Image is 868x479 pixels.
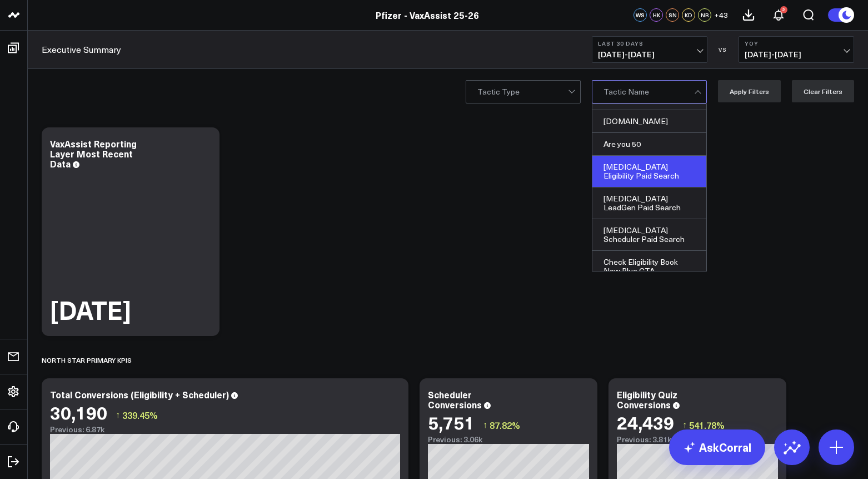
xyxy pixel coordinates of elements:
div: SN [666,8,679,22]
span: [DATE] - [DATE] [745,50,848,59]
div: [MEDICAL_DATA] LeadGen Paid Search [592,187,706,219]
div: North Star Primary KPIs [42,347,132,373]
button: +43 [714,8,728,22]
span: + 43 [714,11,728,19]
span: ↑ [483,418,487,432]
div: KD [682,8,695,22]
span: ↑ [682,418,687,432]
span: 87.82% [490,419,520,431]
div: HK [650,8,663,22]
div: [MEDICAL_DATA] Scheduler Paid Search [592,219,706,251]
b: YoY [745,40,848,47]
span: ↑ [116,408,120,422]
span: [DATE] - [DATE] [598,50,701,59]
button: Clear Filters [792,80,854,102]
a: AskCorral [669,429,765,465]
div: Previous: 3.06k [428,435,589,444]
div: [DOMAIN_NAME] [592,110,706,133]
div: Previous: 3.81k [617,435,778,444]
div: [DATE] [50,297,131,322]
button: Apply Filters [718,80,781,102]
div: Eligibility Quiz Conversions [617,388,677,411]
button: Last 30 Days[DATE]-[DATE] [592,36,707,63]
div: 30,190 [50,402,107,422]
div: Scheduler Conversions [428,388,482,411]
b: Last 30 Days [598,40,701,47]
button: YoY[DATE]-[DATE] [739,36,854,63]
div: [MEDICAL_DATA] Eligibility Paid Search [592,156,706,187]
div: Are you 50 [592,133,706,156]
div: 24,439 [617,412,674,432]
div: 2 [780,6,787,13]
div: Total Conversions (Eligibility + Scheduler) [50,388,229,401]
div: NR [698,8,711,22]
span: 339.45% [122,409,158,421]
span: 541.78% [689,419,725,431]
div: Check Eligibility Book Now Blue CTA [592,251,706,283]
div: WS [633,8,647,22]
div: VS [713,46,733,53]
div: Previous: 6.87k [50,425,400,434]
a: Executive Summary [42,43,121,56]
a: Pfizer - VaxAssist 25-26 [376,9,479,21]
div: VaxAssist Reporting Layer Most Recent Data [50,137,137,170]
div: 5,751 [428,412,475,432]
